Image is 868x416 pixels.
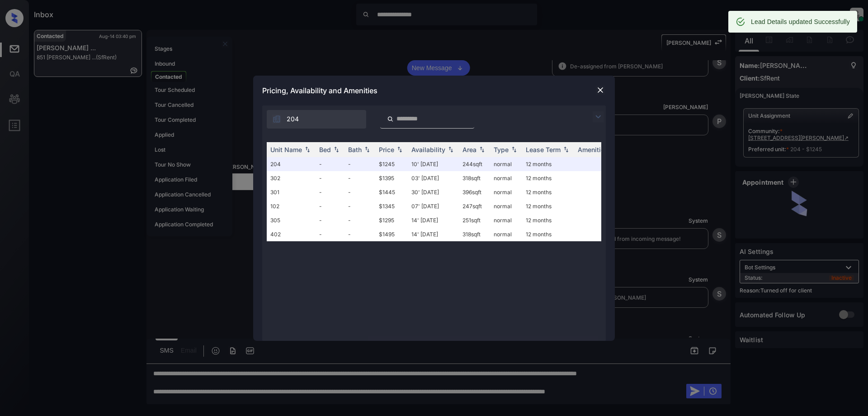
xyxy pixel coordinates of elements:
div: Unit Name [270,146,302,153]
img: icon-zuma [593,111,604,122]
td: 07' [DATE] [408,199,459,213]
img: sorting [395,146,404,153]
div: Bed [319,146,331,153]
div: Availability [411,146,445,153]
td: 12 months [522,185,574,199]
div: Type [494,146,509,153]
img: sorting [363,146,372,153]
td: - [344,171,375,185]
img: sorting [332,146,341,153]
td: - [344,157,375,171]
td: 12 months [522,199,574,213]
td: normal [490,213,522,227]
td: - [316,157,344,171]
td: 251 sqft [459,213,490,227]
td: 12 months [522,171,574,185]
img: sorting [477,146,486,153]
td: 247 sqft [459,199,490,213]
td: normal [490,157,522,171]
td: 12 months [522,157,574,171]
td: 14' [DATE] [408,213,459,227]
img: sorting [303,146,312,153]
div: Amenities [578,146,608,153]
td: - [316,213,344,227]
td: $1445 [375,185,408,199]
div: Lead Details updated Successfully [751,14,850,30]
td: 396 sqft [459,185,490,199]
td: 305 [267,213,316,227]
td: $1245 [375,157,408,171]
td: normal [490,185,522,199]
td: normal [490,171,522,185]
img: sorting [509,146,519,153]
td: - [344,227,375,241]
td: normal [490,227,522,241]
td: $1495 [375,227,408,241]
td: - [316,185,344,199]
td: - [316,171,344,185]
td: 12 months [522,227,574,241]
td: - [344,199,375,213]
td: $1395 [375,171,408,185]
td: 102 [267,199,316,213]
td: - [344,213,375,227]
td: - [316,227,344,241]
td: 10' [DATE] [408,157,459,171]
div: Lease Term [526,146,561,153]
div: Pricing, Availability and Amenities [253,76,615,105]
td: 14' [DATE] [408,227,459,241]
img: sorting [446,146,455,153]
td: 318 sqft [459,227,490,241]
td: 12 months [522,213,574,227]
img: icon-zuma [272,115,281,124]
div: Bath [348,146,362,153]
td: 302 [267,171,316,185]
td: 03' [DATE] [408,171,459,185]
td: 301 [267,185,316,199]
span: 204 [287,114,299,124]
td: 204 [267,157,316,171]
div: Area [462,146,476,153]
td: 244 sqft [459,157,490,171]
td: - [316,199,344,213]
img: sorting [561,146,571,153]
img: close [596,86,605,95]
td: $1295 [375,213,408,227]
td: 30' [DATE] [408,185,459,199]
td: - [344,185,375,199]
td: normal [490,199,522,213]
td: 402 [267,227,316,241]
td: $1345 [375,199,408,213]
img: icon-zuma [387,115,394,123]
td: 318 sqft [459,171,490,185]
div: Price [379,146,394,153]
